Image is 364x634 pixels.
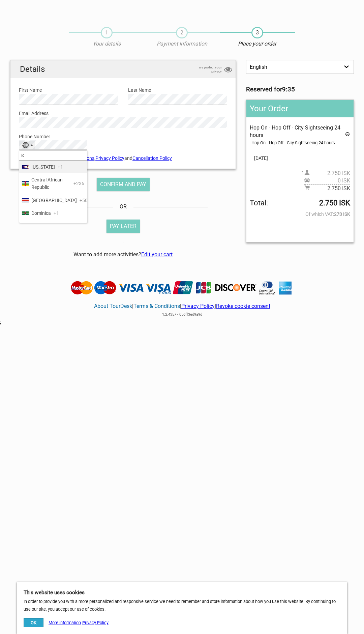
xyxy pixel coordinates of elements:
a: Privacy Policy [95,155,124,161]
span: 2.750 ISK [310,170,350,177]
input: Search [19,151,87,160]
h2: Your Order [246,100,354,117]
button: OK [24,618,43,627]
span: 3 [251,27,263,38]
span: Pickup price [304,177,350,184]
span: 1 [101,27,113,38]
span: +1 [58,163,63,171]
button: Open LiveChat chat widget [78,10,86,19]
label: Phone Number [19,133,227,140]
button: Confirm and pay [97,178,150,191]
h5: This website uses cookies [24,589,340,596]
p: Your details [69,40,144,48]
span: Of which VAT: [250,210,350,218]
span: Hop On - Hop Off - City Sightseeing 24 hours [250,124,340,138]
a: About TourDesk [94,303,132,309]
strong: 9:35 [282,86,295,93]
div: - [24,618,109,627]
a: Terms & Conditions [133,303,180,309]
span: [DATE] [250,154,350,162]
span: 0 ISK [310,177,350,184]
span: Central African Republic [31,176,71,191]
span: Dominica [31,209,51,217]
p: Place your order [220,40,295,48]
button: Pay Later [107,220,140,233]
span: 1.2.4357 - 056ff3ed9a9d [162,312,202,317]
p: We're away right now. Please check back later! [9,12,76,17]
i: privacy protection [224,65,232,75]
a: Privacy Policy [181,303,215,309]
span: we protect your privacy [188,65,222,74]
span: Confirm and pay [100,181,146,188]
span: or [113,203,133,210]
div: Hop On - Hop Off - City Sightseeing 24 hours [251,139,350,147]
span: Total to be paid [250,199,350,207]
p: Want to add more activities? [73,251,173,258]
div: | | | [69,295,295,318]
span: 2 [176,27,188,38]
a: More information [49,620,81,625]
strong: 273 ISK [334,210,350,218]
h3: Reserved for [246,86,354,93]
button: Selected country [19,141,36,149]
img: Tourdesk accepts [69,281,295,295]
span: Subtotal [304,184,350,192]
p: Payment Information [144,40,219,48]
label: Email Address [19,110,227,117]
a: Privacy Policy [82,620,109,625]
span: 2.750 ISK [310,185,350,192]
label: Last Name [128,86,227,94]
span: [GEOGRAPHIC_DATA] [31,223,77,230]
span: 1 person(s) [301,170,350,177]
h2: Details [10,60,236,78]
span: [US_STATE] [31,163,55,171]
div: In order to provide you with a more personalized and responsive service we need to remember and s... [17,582,347,634]
span: +1 [80,223,85,230]
a: Revoke cookie consent [216,303,270,309]
a: Cancellation Policy [132,155,172,161]
strong: 2.750 ISK [319,199,350,207]
span: +1 [54,209,59,217]
span: +236 [73,180,84,187]
label: I agree to the , and [19,154,227,162]
label: First Name [19,86,118,94]
ul: List of countries [19,161,87,223]
span: +506 [80,197,90,204]
a: Edit your cart [141,251,173,258]
span: [GEOGRAPHIC_DATA] [31,197,77,204]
